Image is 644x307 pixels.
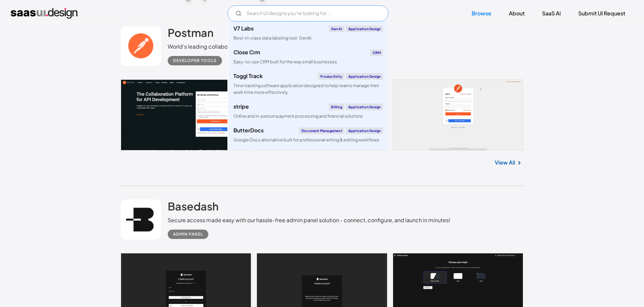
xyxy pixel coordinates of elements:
div: Close Crm [233,50,260,55]
div: Gen AI [329,25,344,32]
a: Basedash [168,199,219,216]
a: stripeBillingApplication DesignOnline and in-person payment processing and financial solutions [228,100,388,123]
div: Google Docs alternative built for professional writing & editing workflows [233,137,379,143]
h2: Postman [168,26,214,39]
div: Online and in-person payment processing and financial solutions [233,113,363,119]
div: Billing [329,104,344,110]
div: Application Design [346,25,383,32]
div: Document Management [299,127,344,134]
div: World's leading collaboration platform for API development [168,43,318,51]
div: Productivity [318,73,344,80]
div: Time tracking software application designed to help teams manage their work time more effectively. [233,82,383,95]
div: Admin Panel [173,230,203,238]
a: Browse [464,6,499,21]
div: stripe [233,104,249,109]
div: Secure access made easy with our hassle-free admin panel solution - connect, configure, and launc... [168,216,450,224]
input: Search UI designs you're looking for... [227,5,388,21]
div: Application Design [346,104,383,110]
div: V7 Labs [233,26,254,31]
div: Application Design [346,127,383,134]
a: View All [495,159,515,167]
div: Application Design [346,73,383,80]
div: ButterDocs [233,128,264,133]
a: V7 LabsGen AIApplication DesignBest-in-class data labeling tool. GenAI [228,21,388,45]
a: ButterDocsDocument ManagementApplication DesignGoogle Docs alternative built for professional wri... [228,123,388,147]
a: home [11,8,77,19]
h2: Basedash [168,199,219,213]
a: Toggl TrackProductivityApplication DesignTime tracking software application designed to help team... [228,69,388,99]
div: Toggl Track [233,73,263,79]
a: Postman [168,26,214,43]
div: Developer tools [173,57,217,65]
a: SaaS Ai [534,6,569,21]
a: Close CrmCRMEasy-to-use CRM built for the way small businesses [228,45,388,69]
div: Best-in-class data labeling tool. GenAI [233,35,311,41]
a: Submit UI Request [570,6,633,21]
a: klaviyoEmail MarketingApplication DesignCreate personalised customer experiences across email, SM... [228,147,388,177]
a: About [501,6,533,21]
div: CRM [370,49,383,56]
div: Easy-to-use CRM built for the way small businesses [233,59,337,65]
form: Email Form [227,5,388,21]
